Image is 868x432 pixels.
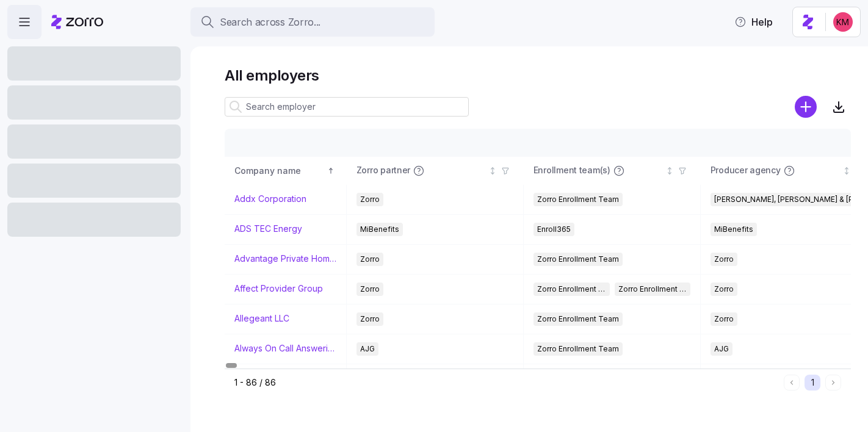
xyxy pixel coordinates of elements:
div: Company name [234,164,325,178]
span: Zorro [360,193,380,206]
span: Producer agency [711,165,781,177]
span: Zorro partner [356,165,410,177]
button: Previous page [784,375,800,391]
th: Company nameSorted ascending [225,157,347,185]
h1: All employers [225,66,851,85]
a: Allegeant LLC [234,313,289,325]
span: Zorro [360,253,380,266]
button: 1 [805,375,820,391]
div: Not sorted [665,167,674,175]
a: Affect Provider Group [234,283,323,295]
span: Help [734,15,773,29]
th: Zorro partnerNot sorted [347,157,524,185]
span: Zorro Enrollment Team [537,312,619,326]
span: Zorro Enrollment Team [537,253,619,266]
span: Zorro [360,283,380,296]
span: Zorro Enrollment Experts [618,283,687,296]
a: Addx Corporation [234,193,306,206]
input: Search employer [225,97,469,117]
span: Enroll365 [537,223,571,236]
a: Advantage Private Home Care [234,253,336,265]
span: Search across Zorro... [220,15,320,30]
span: AJG [360,342,375,356]
span: Zorro Enrollment Team [537,193,619,206]
span: Zorro [714,312,734,326]
span: Zorro [714,283,734,296]
span: Zorro Enrollment Team [537,342,619,356]
span: Zorro Enrollment Team [537,283,606,296]
button: Next page [825,375,841,391]
div: 1 - 86 / 86 [234,376,779,389]
span: MiBenefits [360,223,399,236]
div: Sorted ascending [327,167,335,175]
div: Not sorted [842,167,851,175]
span: Zorro [714,253,734,266]
img: 8fbd33f679504da1795a6676107ffb9e [833,12,853,32]
a: ADS TEC Energy [234,223,302,236]
div: Not sorted [488,167,497,175]
button: Help [725,10,783,34]
span: AJG [714,342,729,356]
a: Always On Call Answering Service [234,343,336,355]
span: Zorro [360,312,380,326]
th: Enrollment team(s)Not sorted [524,157,701,185]
span: MiBenefits [714,223,753,236]
svg: add icon [795,96,817,118]
button: Search across Zorro... [190,7,435,37]
span: Enrollment team(s) [533,165,610,177]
